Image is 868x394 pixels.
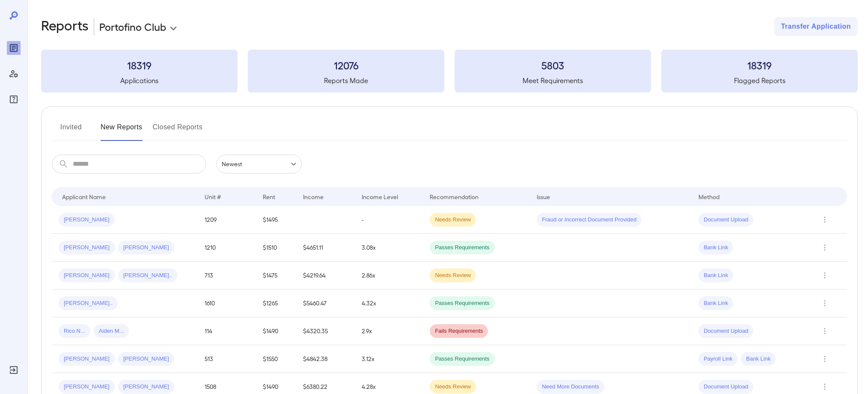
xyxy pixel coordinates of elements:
[198,234,256,262] td: 1210
[818,352,832,366] button: Row Actions
[430,299,494,307] span: Passes Requirements
[296,262,354,290] td: $4219.64
[430,355,494,363] span: Passes Requirements
[101,120,143,141] button: New Reports
[198,262,256,290] td: 713
[818,380,832,394] button: Row Actions
[256,290,296,317] td: $1265
[430,272,476,280] span: Needs Review
[256,234,296,262] td: $1510
[118,244,174,252] span: [PERSON_NAME]
[198,206,256,234] td: 1209
[537,383,604,391] span: Need More Documents
[256,262,296,290] td: $1475
[818,269,832,282] button: Row Actions
[355,345,423,373] td: 3.12x
[41,58,238,72] h3: 18319
[296,234,354,262] td: $4651.11
[256,317,296,345] td: $1490
[62,191,106,202] div: Applicant Name
[355,234,423,262] td: 3.08x
[7,93,21,106] div: FAQ
[59,272,115,280] span: [PERSON_NAME]
[699,244,733,252] span: Bank Link
[699,355,737,363] span: Payroll Link
[818,296,832,310] button: Row Actions
[216,155,302,173] div: Newest
[699,383,753,391] span: Document Upload
[59,327,90,335] span: Rico N...
[205,191,221,202] div: Unit #
[430,191,479,202] div: Recommendation
[198,317,256,345] td: 114
[94,327,129,335] span: Aiden M...
[7,363,21,377] div: Log Out
[153,120,203,141] button: Closed Reports
[99,20,166,33] p: Portofino Club
[296,345,354,373] td: $4842.38
[818,213,832,227] button: Row Actions
[699,327,753,335] span: Document Upload
[198,290,256,317] td: 1610
[699,272,733,280] span: Bank Link
[256,345,296,373] td: $1550
[455,75,651,86] h5: Meet Requirements
[41,17,89,36] h2: Reports
[59,355,115,363] span: [PERSON_NAME]
[59,216,115,224] span: [PERSON_NAME]
[699,191,719,202] div: Method
[303,191,324,202] div: Income
[537,216,642,224] span: Fraud or Incorrect Document Provided
[661,75,858,86] h5: Flagged Reports
[741,355,776,363] span: Bank Link
[59,383,115,391] span: [PERSON_NAME]
[537,191,550,202] div: Issue
[118,355,174,363] span: [PERSON_NAME]
[355,262,423,290] td: 2.86x
[248,75,444,86] h5: Reports Made
[430,216,476,224] span: Needs Review
[661,58,858,72] h3: 18319
[699,299,733,307] span: Bank Link
[455,58,651,72] h3: 5803
[774,17,858,36] button: Transfer Application
[362,191,398,202] div: Income Level
[7,41,21,55] div: Reports
[7,67,21,81] div: Manage Users
[699,216,753,224] span: Document Upload
[41,50,858,93] summary: 18319Applications12076Reports Made5803Meet Requirements18319Flagged Reports
[355,317,423,345] td: 2.9x
[256,206,296,234] td: $1495
[52,120,90,141] button: Invited
[59,244,115,252] span: [PERSON_NAME]
[118,383,174,391] span: [PERSON_NAME]
[355,206,423,234] td: -
[118,272,177,280] span: [PERSON_NAME]..
[818,324,832,338] button: Row Actions
[296,290,354,317] td: $5460.47
[198,345,256,373] td: 513
[355,290,423,317] td: 4.32x
[296,317,354,345] td: $4320.35
[263,191,276,202] div: Rent
[818,241,832,254] button: Row Actions
[430,327,488,335] span: Fails Requirements
[41,75,238,86] h5: Applications
[248,58,444,72] h3: 12076
[59,299,118,307] span: [PERSON_NAME]..
[430,383,476,391] span: Needs Review
[430,244,494,252] span: Passes Requirements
